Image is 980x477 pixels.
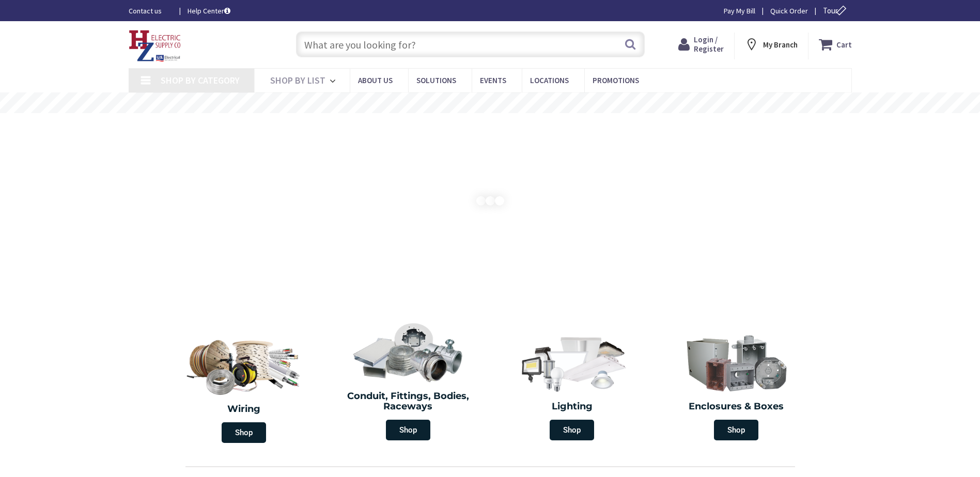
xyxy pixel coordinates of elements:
a: Enclosures & Boxes Shop [657,327,816,446]
input: What are you looking for? [296,31,645,57]
span: Login / Register [694,35,724,54]
strong: My Branch [763,40,798,50]
div: My Branch [744,35,798,54]
img: HZ Electric Supply [129,30,181,62]
h2: Conduit, Fittings, Bodies, Raceways [334,391,483,412]
span: Shop [714,420,758,440]
h2: Wiring [167,404,321,415]
a: Contact us [129,6,171,16]
span: Shop By List [270,74,325,86]
span: Promotions [593,75,639,85]
a: Conduit, Fittings, Bodies, Raceways Shop [329,317,488,446]
a: Help Center [188,6,230,16]
span: Locations [530,75,569,85]
span: Tour [823,6,849,15]
span: Shop [550,420,594,440]
a: Login / Register [678,35,724,54]
span: Shop [386,420,430,440]
h2: Lighting [498,402,647,412]
a: Cart [819,35,852,54]
span: Events [480,75,506,85]
a: Pay My Bill [724,6,755,16]
span: Solutions [416,75,456,85]
a: Lighting Shop [493,327,652,446]
rs-layer: Free Same Day Pickup at 8 Locations [399,98,583,109]
h2: Enclosures & Boxes [662,402,811,412]
span: Shop By Category [161,74,240,86]
strong: Cart [836,35,852,54]
a: Quick Order [770,6,808,16]
span: Shop [222,422,266,443]
a: Wiring Shop [162,327,326,448]
span: About Us [358,75,393,85]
